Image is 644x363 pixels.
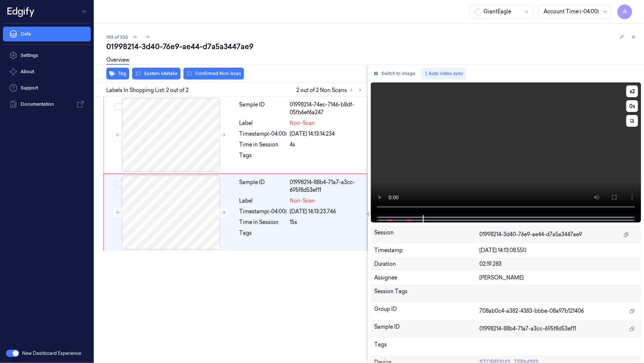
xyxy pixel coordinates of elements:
button: 0s [626,100,638,112]
button: A [617,4,632,19]
button: Select row [115,103,122,110]
div: [DATE] 14:13:14.234 [290,130,363,138]
div: 01998214-88b4-71a7-a3cc-695f8d53ef11 [290,179,363,194]
button: Select row [115,180,122,188]
span: Labels In Shopping List: 2 out of 2 [106,86,189,94]
div: Timestamp [374,247,480,254]
div: [DATE] 14:13:08.550 [480,247,638,254]
div: 01998214-74ec-7146-b8df-05fb6ef6a247 [290,101,363,116]
div: Time in Session [240,141,287,149]
button: x2 [626,85,638,97]
div: Session [374,229,480,241]
div: Timestamp (-04:00) [240,208,287,216]
div: 01998214-3d40-76e9-ae44-d7a5a3447ae9 [106,41,638,52]
div: Tags [240,152,287,163]
span: 01998214-3d40-76e9-ae44-d7a5a3447ae9 [480,231,582,238]
div: Assignee [374,274,480,282]
div: Group ID [374,305,480,317]
button: Tag [106,68,129,79]
button: About [3,64,91,79]
div: 15s [290,218,363,226]
div: Sample ID [240,179,287,194]
button: System Mistake [132,68,180,79]
div: Duration [374,260,480,268]
div: Tags [374,341,480,353]
div: Timestamp (-04:00) [240,130,287,138]
span: 193 of 330 [106,34,128,40]
div: Tags [240,229,287,241]
div: Time in Session [240,218,287,226]
div: Label [240,119,287,127]
div: [PERSON_NAME] [480,274,638,282]
button: Switch to image [371,68,418,79]
div: 4s [290,141,363,149]
span: 708ab0c4-a382-4383-bbbe-08a97b121406 [480,307,584,315]
div: Label [240,197,287,205]
div: Session Tags [374,288,480,299]
button: Auto video sync [421,68,466,79]
button: Confirmed Non-Scan [183,68,244,79]
a: Overview [106,56,129,65]
a: Data [3,27,91,41]
button: Toggle Navigation [79,6,91,17]
div: Sample ID [240,101,287,116]
a: Documentation [3,97,91,112]
a: Support [3,81,91,95]
a: Settings [3,48,91,63]
span: Non-Scan [290,119,316,127]
span: 2 out of 2 Non Scans [296,86,365,95]
span: 01998214-88b4-71a7-a3cc-695f8d53ef11 [480,325,576,333]
span: Non-Scan [290,197,316,205]
div: 02:19.283 [480,260,638,268]
div: Sample ID [374,323,480,335]
div: [DATE] 14:13:23.746 [290,208,363,216]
